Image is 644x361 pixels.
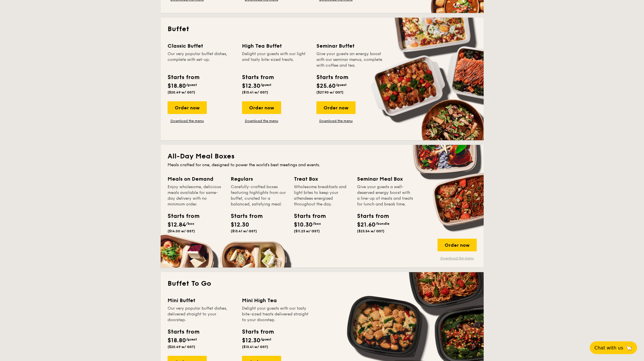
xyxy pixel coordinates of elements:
span: $12.30 [242,83,260,89]
div: Classic Buffet [168,42,235,50]
a: Download the menu [316,119,356,123]
span: /box [313,222,321,226]
span: /guest [186,337,197,341]
span: $10.30 [294,221,313,228]
div: Regulars [231,175,287,183]
span: ($20.49 w/ GST) [168,345,195,349]
span: /guest [260,83,271,87]
div: Enjoy wholesome, delicious meals available for same-day delivery with no minimum order. [168,184,224,207]
div: Our very popular buffet dishes, complete with set-up. [168,51,235,68]
span: $25.60 [316,83,336,89]
span: $12.30 [231,221,249,228]
div: Meals crafted for one, designed to power the world's best meetings and events. [168,162,477,168]
div: High Tea Buffet [242,42,309,50]
div: Starts from [168,328,199,336]
a: Download the menu [168,119,207,123]
a: Download the menu [242,119,281,123]
span: $12.84 [168,221,186,228]
div: Starts from [231,212,257,220]
div: Starts from [168,212,194,220]
div: Delight your guests with our light and tasty bite-sized treats. [242,51,309,68]
div: Starts from [242,73,273,82]
span: ($20.49 w/ GST) [168,90,195,94]
span: /guest [260,337,271,341]
div: Order now [242,101,281,114]
span: /guest [186,83,197,87]
span: ($13.41 w/ GST) [242,345,268,349]
div: Order now [316,101,356,114]
div: Carefully-crafted boxes featuring highlights from our buffet, curated for a balanced, satisfying ... [231,184,287,207]
div: Give your guests a well-deserved energy boost with a line-up of meals and treats for lunch and br... [357,184,413,207]
div: Starts from [242,328,273,336]
a: Download the menu [438,256,477,261]
div: Starts from [357,212,383,220]
div: Starts from [316,73,348,82]
div: Order now [168,101,207,114]
div: Mini Buffet [168,296,235,304]
span: ($14.00 w/ GST) [168,229,195,233]
span: /box [186,222,194,226]
span: /bundle [375,222,389,226]
span: ($11.23 w/ GST) [294,229,320,233]
span: Chat with us [594,345,623,351]
div: Starts from [294,212,320,220]
div: Starts from [168,73,199,82]
span: ($27.90 w/ GST) [316,90,343,94]
div: Delight your guests with our tasty bite-sized treats delivered straight to your doorstep. [242,306,309,323]
span: $12.30 [242,337,260,344]
button: Chat with us🦙 [590,341,637,354]
div: Give your guests an energy boost with our seminar menus, complete with coffee and tea. [316,51,384,68]
h2: All-Day Meal Boxes [168,152,477,161]
div: Seminar Meal Box [357,175,413,183]
span: ($13.41 w/ GST) [242,90,268,94]
span: ($23.54 w/ GST) [357,229,384,233]
span: $18.80 [168,337,186,344]
h2: Buffet To Go [168,279,477,288]
div: Seminar Buffet [316,42,384,50]
span: ($13.41 w/ GST) [231,229,257,233]
div: Our very popular buffet dishes, delivered straight to your doorstep. [168,306,235,323]
div: Wholesome breakfasts and light bites to keep your attendees energised throughout the day. [294,184,350,207]
span: 🦙 [626,345,632,351]
span: $18.80 [168,83,186,89]
span: /guest [336,83,347,87]
div: Meals on Demand [168,175,224,183]
span: $21.60 [357,221,375,228]
h2: Buffet [168,25,477,34]
div: Mini High Tea [242,296,309,304]
div: Treat Box [294,175,350,183]
div: Order now [438,239,477,251]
